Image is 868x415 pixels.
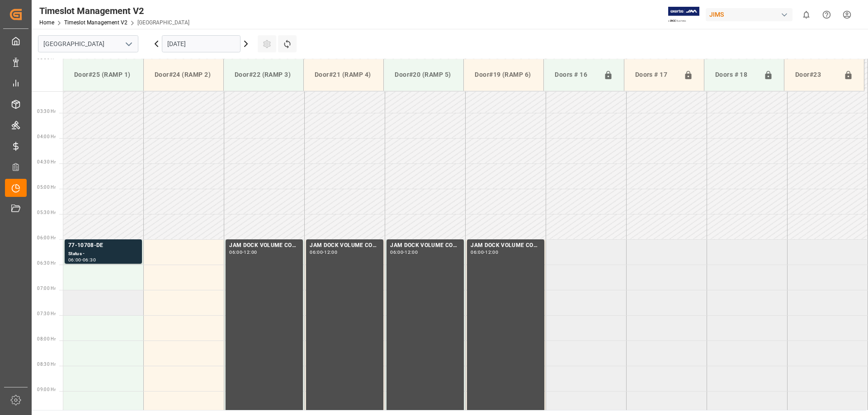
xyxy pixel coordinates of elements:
[712,66,760,84] div: Doors # 18
[792,66,840,84] div: Door#23
[37,159,56,164] span: 04:30 Hr
[38,35,138,52] input: Type to search/select
[37,261,56,266] span: 06:30 Hr
[229,241,299,250] div: JAM DOCK VOLUME CONTROL
[83,258,96,262] div: 06:30
[37,210,56,215] span: 05:30 Hr
[471,241,541,250] div: JAM DOCK VOLUME CONTROL
[668,7,699,23] img: Exertis%20JAM%20-%20Email%20Logo.jpg_1722504956.jpg
[64,19,127,26] a: Timeslot Management V2
[39,4,189,18] div: Timeslot Management V2
[231,66,296,83] div: Door#22 (RAMP 3)
[37,387,56,392] span: 09:00 Hr
[796,5,816,25] button: show 0 new notifications
[471,66,536,83] div: Door#19 (RAMP 6)
[68,258,81,262] div: 06:00
[311,66,376,83] div: Door#21 (RAMP 4)
[405,250,418,254] div: 12:00
[324,250,337,254] div: 12:00
[39,19,54,26] a: Home
[244,250,257,254] div: 12:00
[37,235,56,240] span: 06:00 Hr
[37,311,56,316] span: 07:30 Hr
[391,66,456,83] div: Door#20 (RAMP 5)
[229,250,242,254] div: 06:00
[390,241,460,250] div: JAM DOCK VOLUME CONTROL
[68,250,138,258] div: Status -
[37,109,56,114] span: 03:30 Hr
[551,66,599,84] div: Doors # 16
[122,37,135,51] button: open menu
[485,250,498,254] div: 12:00
[403,250,405,254] div: -
[37,286,56,291] span: 07:00 Hr
[37,362,56,367] span: 08:30 Hr
[68,241,138,250] div: 77-10708-DE
[706,6,796,23] button: JIMS
[484,250,485,254] div: -
[471,250,484,254] div: 06:00
[162,35,241,52] input: DD.MM.YYYY
[632,66,680,84] div: Doors # 17
[310,250,323,254] div: 06:00
[151,66,216,83] div: Door#24 (RAMP 2)
[706,8,793,21] div: JIMS
[71,66,136,83] div: Door#25 (RAMP 1)
[37,336,56,341] span: 08:00 Hr
[81,258,83,262] div: -
[816,5,837,25] button: Help Center
[37,185,56,190] span: 05:00 Hr
[37,134,56,139] span: 04:00 Hr
[390,250,403,254] div: 06:00
[242,250,244,254] div: -
[310,241,380,250] div: JAM DOCK VOLUME CONTROL
[323,250,324,254] div: -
